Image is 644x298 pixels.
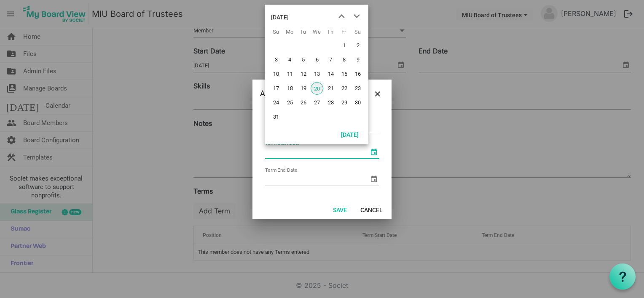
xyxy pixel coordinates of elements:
[284,68,296,80] span: Monday, August 11, 2025
[270,82,282,95] span: Sunday, August 17, 2025
[337,26,351,38] th: Fr
[324,26,337,38] th: Th
[325,96,337,109] span: Thursday, August 28, 2025
[349,9,364,24] button: next month
[325,82,337,95] span: Thursday, August 21, 2025
[327,204,352,216] button: Save
[270,96,282,109] span: Sunday, August 24, 2025
[352,53,364,66] span: Saturday, August 9, 2025
[352,39,364,52] span: Saturday, August 2, 2025
[338,96,351,109] span: Friday, August 29, 2025
[338,39,351,52] span: Friday, August 1, 2025
[271,9,289,26] div: title
[352,96,364,109] span: Saturday, August 30, 2025
[338,53,351,66] span: Friday, August 8, 2025
[270,53,282,66] span: Sunday, August 3, 2025
[270,68,282,80] span: Sunday, August 10, 2025
[297,82,310,95] span: Tuesday, August 19, 2025
[284,96,296,109] span: Monday, August 25, 2025
[352,68,364,80] span: Saturday, August 16, 2025
[311,68,323,80] span: Wednesday, August 13, 2025
[355,204,388,216] button: Cancel
[335,128,364,140] button: Today
[352,82,364,95] span: Saturday, August 23, 2025
[311,96,323,109] span: Wednesday, August 27, 2025
[369,147,379,157] span: select
[284,82,296,95] span: Monday, August 18, 2025
[311,82,323,95] span: Wednesday, August 20, 2025
[269,26,282,38] th: Su
[270,111,282,123] span: Sunday, August 31, 2025
[297,68,310,80] span: Tuesday, August 12, 2025
[252,80,392,219] div: Dialog edit
[334,9,349,24] button: previous month
[260,87,359,100] div: Add Term
[338,82,351,95] span: Friday, August 22, 2025
[296,26,310,38] th: Tu
[310,81,323,96] td: Wednesday, August 20, 2025
[297,96,310,109] span: Tuesday, August 26, 2025
[325,53,337,66] span: Thursday, August 7, 2025
[369,174,379,184] span: select
[310,26,323,38] th: We
[325,68,337,80] span: Thursday, August 14, 2025
[283,26,296,38] th: Mo
[351,26,364,38] th: Sa
[284,53,296,66] span: Monday, August 4, 2025
[338,68,351,80] span: Friday, August 15, 2025
[311,53,323,66] span: Wednesday, August 6, 2025
[297,53,310,66] span: Tuesday, August 5, 2025
[371,87,384,100] button: Close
